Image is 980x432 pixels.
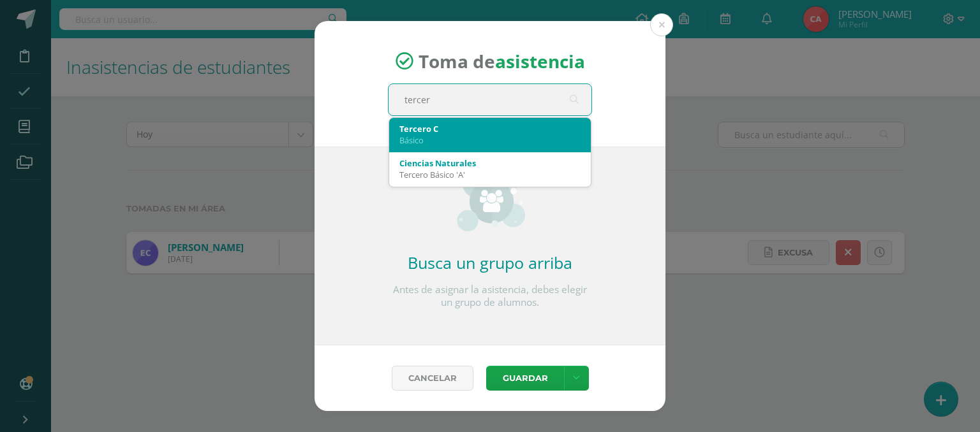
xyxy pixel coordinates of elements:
[399,157,581,169] div: Ciencias Naturales
[399,123,581,134] div: Tercero C
[388,284,592,309] p: Antes de asignar la asistencia, debes elegir un grupo de alumnos.
[399,134,581,146] div: Básico
[650,13,673,36] button: Close (Esc)
[419,49,585,73] span: Toma de
[456,168,525,231] img: groups_small.png
[486,366,564,391] button: Guardar
[392,366,473,391] a: Cancelar
[399,169,581,180] div: Tercero Básico 'A'
[389,84,591,115] input: Busca un grado o sección aquí...
[388,252,592,273] h2: Busca un grupo arriba
[495,49,585,73] strong: asistencia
